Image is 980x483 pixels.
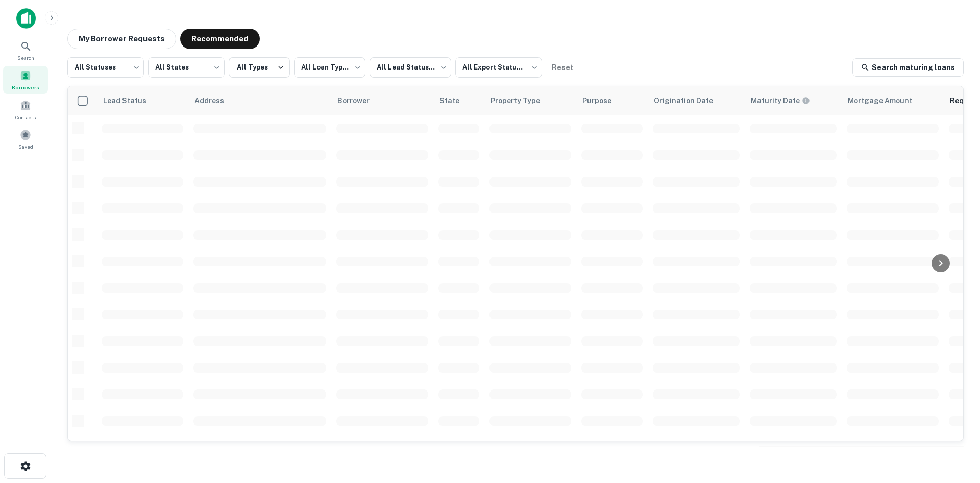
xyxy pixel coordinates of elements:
[929,401,980,450] iframe: Chat Widget
[582,95,625,107] span: Purpose
[648,86,745,115] th: Origination Date
[370,54,451,81] div: All Lead Statuses
[3,36,48,64] a: Search
[576,86,648,115] th: Purpose
[654,95,726,107] span: Origination Date
[188,86,331,115] th: Address
[18,143,33,151] span: Saved
[67,29,176,49] button: My Borrower Requests
[848,95,925,107] span: Mortgage Amount
[148,54,225,81] div: All States
[751,95,823,106] span: Maturity dates displayed may be estimated. Please contact the lender for the most accurate maturi...
[852,58,964,77] a: Search maturing loans
[842,86,944,115] th: Mortgage Amount
[194,95,237,107] span: Address
[337,95,383,107] span: Borrower
[439,95,473,107] span: State
[484,86,576,115] th: Property Type
[67,54,144,81] div: All Statuses
[745,86,842,115] th: Maturity dates displayed may be estimated. Please contact the lender for the most accurate maturi...
[3,96,48,123] a: Contacts
[15,113,36,121] span: Contacts
[331,86,433,115] th: Borrower
[180,29,260,49] button: Recommended
[751,95,800,106] h6: Maturity Date
[3,66,48,94] a: Borrowers
[229,57,290,78] button: All Types
[16,8,36,29] img: capitalize-icon.png
[294,54,365,81] div: All Loan Types
[12,83,39,91] span: Borrowers
[455,54,542,81] div: All Export Statuses
[96,86,188,115] th: Lead Status
[751,95,810,106] div: Maturity dates displayed may be estimated. Please contact the lender for the most accurate maturi...
[433,86,484,115] th: State
[546,57,579,78] button: Reset
[491,95,553,107] span: Property Type
[17,54,34,62] span: Search
[3,125,48,153] a: Saved
[103,95,160,107] span: Lead Status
